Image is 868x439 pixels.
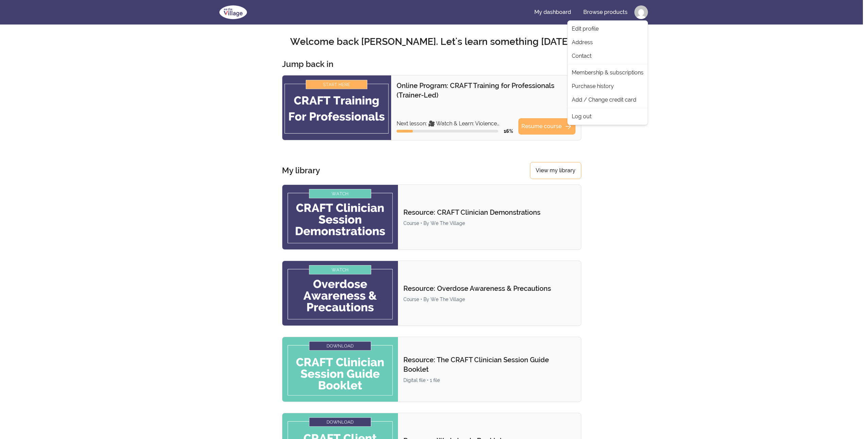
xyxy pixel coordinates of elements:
a: Contact [569,49,646,63]
a: Membership & subscriptions [569,66,646,80]
a: Address [569,36,646,49]
a: Purchase history [569,80,646,93]
a: Log out [569,110,646,123]
a: Add / Change credit card [569,93,646,107]
a: Edit profile [569,22,646,36]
